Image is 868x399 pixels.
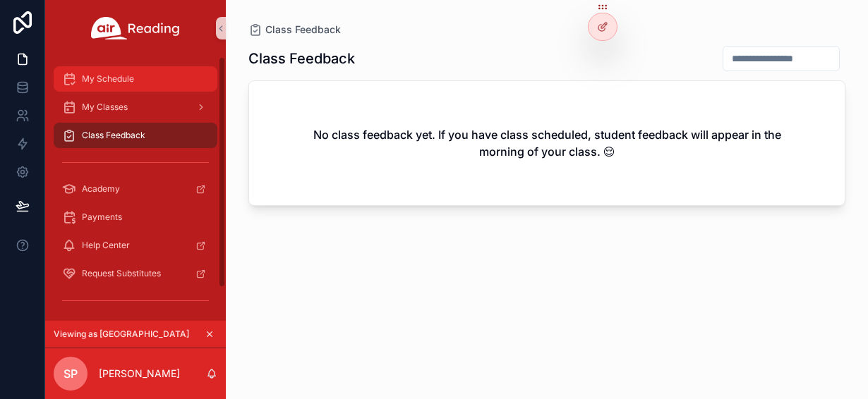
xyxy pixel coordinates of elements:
[82,183,120,195] span: Academy
[82,211,122,223] span: Payments
[54,261,217,286] a: Request Substitutes
[248,49,355,68] h1: Class Feedback
[54,329,189,340] span: Viewing as [GEOGRAPHIC_DATA]
[82,130,145,141] span: Class Feedback
[54,233,217,258] a: Help Center
[294,126,800,160] h2: No class feedback yet. If you have class scheduled, student feedback will appear in the morning o...
[82,240,130,251] span: Help Center
[45,56,226,321] div: scrollable content
[54,176,217,202] a: Academy
[54,94,217,120] a: My Classes
[54,123,217,148] a: Class Feedback
[265,23,341,37] span: Class Feedback
[82,268,161,279] span: Request Substitutes
[64,365,78,382] span: SP
[54,204,217,230] a: Payments
[54,66,217,92] a: My Schedule
[82,102,128,113] span: My Classes
[82,73,134,85] span: My Schedule
[91,17,180,39] img: App logo
[248,23,341,37] a: Class Feedback
[99,367,180,381] p: [PERSON_NAME]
